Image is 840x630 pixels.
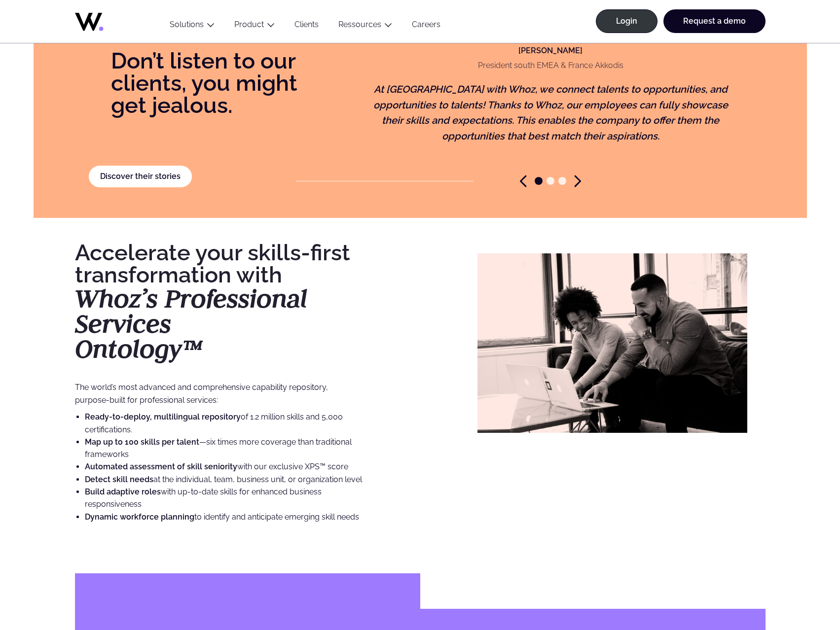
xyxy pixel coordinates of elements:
[85,437,199,447] strong: Map up to 100 skills per talent
[85,460,363,473] li: with our exclusive XPS™ score
[360,82,741,144] p: At [GEOGRAPHIC_DATA] with Whoz, we connect talents to opportunities, and opportunities to talents...
[75,240,350,266] strong: Accelerate your skills-first
[663,9,766,33] a: Request a demo
[85,486,363,511] li: with up-to-date skills for enhanced business responsiveness
[224,20,285,33] button: Product
[85,412,241,421] strong: Ready-to-deploy, multilingual repository
[85,511,363,523] li: to identify and anticipate emerging skill needs
[85,462,237,471] strong: Automated assessment of skill seniority
[338,20,381,29] a: Ressources
[85,512,194,522] strong: Dynamic workforce planning
[75,332,203,365] strong: Ontology™
[234,20,264,29] a: Product
[535,177,543,185] span: Go to slide 1
[85,473,363,486] li: at the individual, team, business unit, or organization level
[596,9,657,33] a: Login
[329,20,402,33] button: Ressources
[75,381,334,406] p: The world’s most advanced and comprehensive capability repository, purpose-built for professional...
[520,175,527,187] span: Previous slide
[547,177,554,185] span: Go to slide 2
[89,50,324,117] p: Don’t listen to our clients, you might get jealous.
[574,175,581,187] span: Next slide
[558,177,566,185] span: Go to slide 3
[285,20,329,33] a: Clients
[85,411,363,436] li: of 1.2 million skills and 5,000 certifications.
[89,166,192,187] a: Discover their stories
[85,487,161,496] strong: Build adaptive roles
[402,20,450,33] a: Careers
[160,20,224,33] button: Solutions
[75,282,307,340] strong: Whoz’s Professional Services
[75,262,282,288] strong: transformation with
[85,436,363,461] li: —six times more coverage than traditional frameworks
[85,475,153,484] strong: Detect skill needs
[470,44,631,57] p: [PERSON_NAME]
[775,565,826,616] iframe: Chatbot
[470,62,631,70] p: President south EMEA & France Akkodis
